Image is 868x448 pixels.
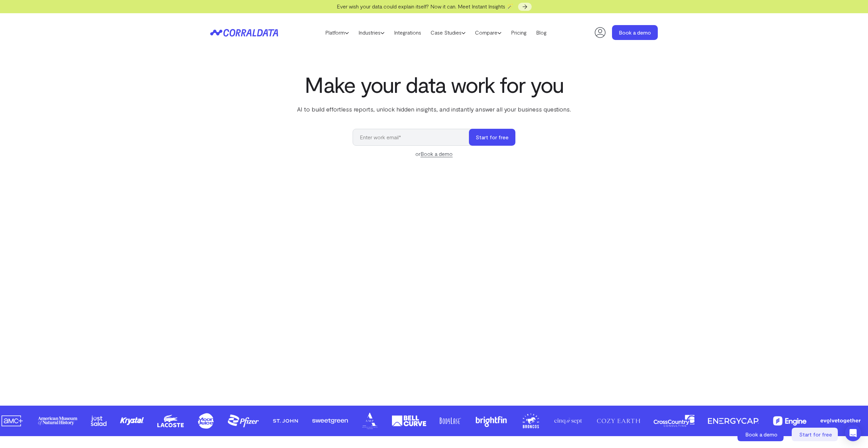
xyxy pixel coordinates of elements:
a: Start for free [792,428,839,441]
div: or [353,150,515,158]
p: AI to build effortless reports, unlock hidden insights, and instantly answer all your business qu... [296,105,572,114]
a: Platform [320,27,354,38]
a: Blog [531,27,551,38]
a: Book a demo [737,428,785,441]
a: Integrations [389,27,426,38]
a: Compare [470,27,506,38]
input: Enter work email* [353,129,476,146]
div: Open Intercom Messenger [845,425,861,441]
span: Start for free [799,431,832,437]
span: Book a demo [745,431,777,437]
a: Pricing [506,27,531,38]
button: Start for free [469,129,515,146]
a: Industries [354,27,389,38]
a: Book a demo [612,25,658,40]
a: Case Studies [426,27,470,38]
h1: Make your data work for you [296,72,572,97]
a: Book a demo [420,150,453,157]
span: Ever wish your data could explain itself? Now it can. Meet Instant Insights 🪄 [337,3,513,9]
